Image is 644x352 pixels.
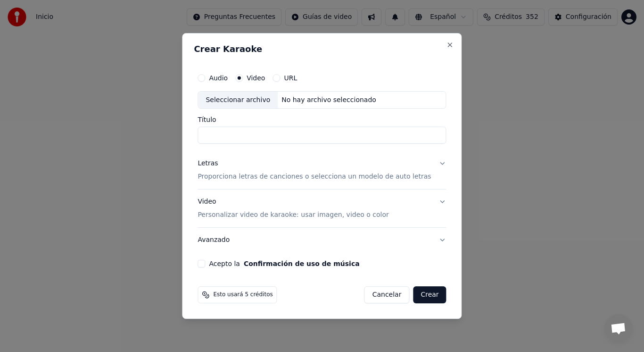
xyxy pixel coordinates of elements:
[198,172,431,182] p: Proporciona letras de canciones o selecciona un modelo de auto letras
[194,45,450,53] h2: Crear Karaoke
[198,228,446,252] button: Avanzado
[284,75,297,81] label: URL
[209,260,359,267] label: Acepto la
[278,95,380,105] div: No hay archivo seleccionado
[198,92,278,109] div: Seleccionar archivo
[247,75,265,81] label: Video
[364,286,410,303] button: Cancelar
[413,286,446,303] button: Crear
[209,75,228,81] label: Audio
[198,159,218,169] div: Letras
[213,291,272,299] span: Esto usará 5 créditos
[198,190,446,228] button: VideoPersonalizar video de karaoke: usar imagen, video o color
[198,210,388,220] p: Personalizar video de karaoke: usar imagen, video o color
[198,152,446,189] button: LetrasProporciona letras de canciones o selecciona un modelo de auto letras
[198,117,446,123] label: Título
[198,197,388,220] div: Video
[244,260,360,267] button: Acepto la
